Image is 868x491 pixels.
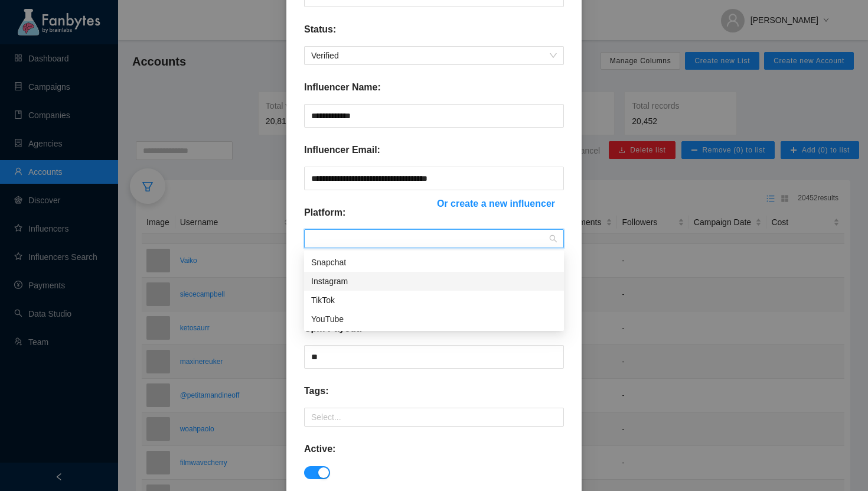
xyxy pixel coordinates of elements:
div: TikTok [304,291,564,310]
p: Influencer Email: [304,143,380,157]
div: Instagram [304,272,564,291]
div: TikTok [311,294,557,307]
p: Influencer Name: [304,80,381,95]
div: YouTube [311,313,557,326]
div: Snapchat [311,256,557,269]
div: Instagram [311,275,557,288]
p: Active: [304,442,335,456]
span: Or create a new influencer [437,196,555,211]
p: Status: [304,22,336,37]
div: Snapchat [304,253,564,272]
p: Platform: [304,206,345,220]
span: Verified [311,47,557,64]
div: YouTube [304,310,564,329]
button: Or create a new influencer [428,194,564,213]
p: Tags: [304,384,328,398]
